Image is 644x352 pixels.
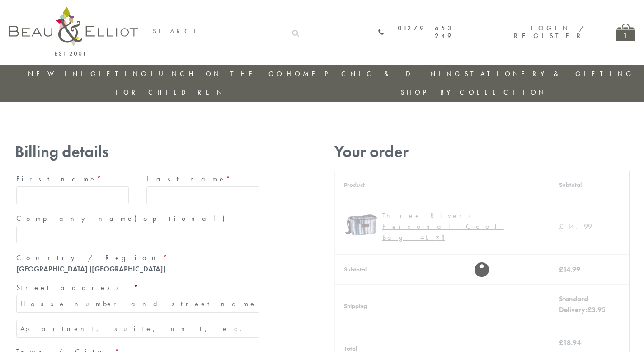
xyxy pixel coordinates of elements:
a: New in! [28,69,89,78]
a: Lunch On The Go [151,69,285,78]
input: House number and street name [16,295,259,313]
a: Stationery & Gifting [465,69,634,78]
label: Street address [16,281,259,295]
a: 01279 653 249 [378,24,454,40]
a: Home [287,69,323,78]
a: Login / Register [514,24,585,40]
a: Picnic & Dining [324,69,463,78]
label: First name [16,172,129,186]
strong: [GEOGRAPHIC_DATA] ([GEOGRAPHIC_DATA]) [16,264,165,274]
h3: Your order [334,143,630,161]
h3: Billing details [15,143,261,161]
a: Shop by collection [401,88,547,97]
label: Country / Region [16,251,259,265]
input: SEARCH [147,22,287,41]
input: Apartment, suite, unit, etc. (optional) [16,320,259,338]
label: Last name [146,172,259,186]
img: logo [9,7,138,56]
a: For Children [115,88,225,97]
a: Gifting [90,69,149,78]
label: Company name [16,211,259,226]
span: (optional) [134,214,230,223]
a: 1 [616,24,635,41]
